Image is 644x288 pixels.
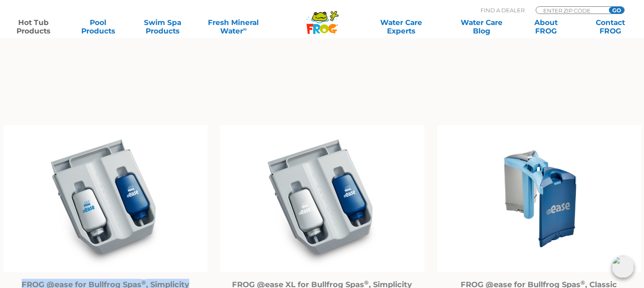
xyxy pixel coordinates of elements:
a: Swim SpaProducts [138,18,188,35]
a: AboutFROG [521,18,571,35]
sup: ® [141,279,146,286]
a: Hot TubProducts [8,18,58,35]
a: Water CareBlog [456,18,506,35]
img: @ease_Bullfrog_FROG @easeXL for Bullfrog Spas with Filter [220,125,424,272]
img: @ease_Bullfrog_FROG @ease R180 for Bullfrog Spas with Filter [3,125,207,272]
a: Water CareExperts [360,18,442,35]
sup: ∞ [243,26,246,32]
img: openIcon [612,256,634,278]
sup: ® [580,279,585,286]
p: Find A Dealer [481,6,525,14]
input: Zip Code Form [542,7,600,14]
input: GO [609,7,624,14]
img: Untitled design (94) [437,125,641,272]
a: ContactFROG [586,18,636,35]
a: Fresh MineralWater∞ [202,18,265,35]
sup: ® [364,279,369,286]
a: PoolProducts [73,18,123,35]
